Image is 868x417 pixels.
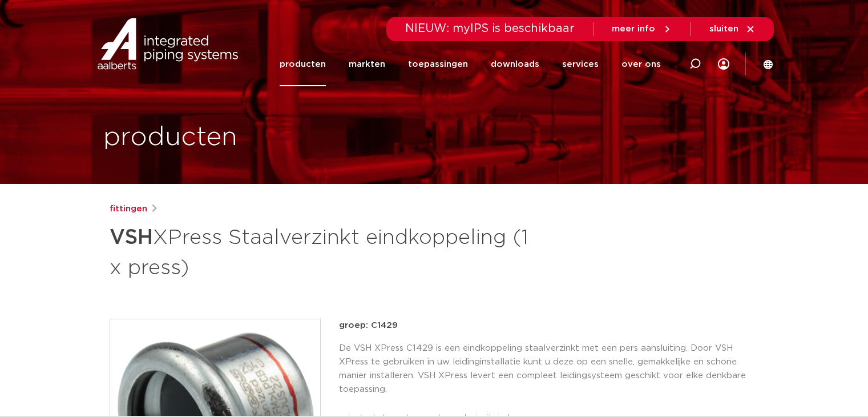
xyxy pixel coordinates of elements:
[349,42,385,86] a: markten
[280,42,661,86] nav: Menu
[491,42,539,86] a: downloads
[110,220,538,282] h1: XPress Staalverzinkt eindkoppeling (1 x press)
[621,42,661,86] a: over ons
[562,42,599,86] a: services
[110,227,153,248] strong: VSH
[408,42,468,86] a: toepassingen
[405,23,575,34] span: NIEUW: myIPS is beschikbaar
[709,24,756,34] a: sluiten
[612,24,672,34] a: meer info
[103,119,237,156] h1: producten
[110,202,147,216] a: fittingen
[280,42,326,86] a: producten
[709,25,738,33] span: sluiten
[339,319,759,332] p: groep: C1429
[339,342,759,396] p: De VSH XPress C1429 is een eindkoppeling staalverzinkt met een pers aansluiting. Door VSH XPress ...
[612,25,655,33] span: meer info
